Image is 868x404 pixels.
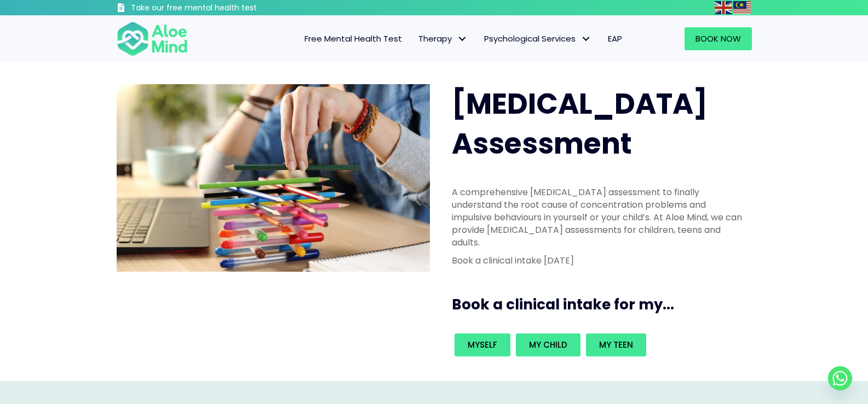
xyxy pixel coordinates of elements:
[733,1,752,14] a: Malay
[586,333,646,356] a: My teen
[452,295,756,314] h3: Book a clinical intake for my...
[131,3,315,14] h3: Take our free mental health test
[685,27,752,50] a: Book Now
[304,33,402,44] span: Free Mental Health Test
[117,21,188,57] img: Aloe mind Logo
[455,333,510,356] a: Myself
[600,27,630,50] a: EAP
[452,254,745,267] p: Book a clinical intake [DATE]
[695,33,741,44] span: Book Now
[455,31,470,47] span: Therapy: submenu
[452,331,745,359] div: Book an intake for my...
[733,1,751,14] img: ms
[418,33,468,44] span: Therapy
[452,84,708,163] span: [MEDICAL_DATA] Assessment
[715,1,733,14] a: English
[715,1,732,14] img: en
[599,339,633,350] span: My teen
[468,339,497,350] span: Myself
[410,27,476,50] a: TherapyTherapy: submenu
[484,33,591,44] span: Psychological Services
[578,31,594,47] span: Psychological Services: submenu
[117,84,430,272] img: ADHD photo
[202,27,630,50] nav: Menu
[476,27,600,50] a: Psychological ServicesPsychological Services: submenu
[608,33,622,44] span: EAP
[452,186,745,249] p: A comprehensive [MEDICAL_DATA] assessment to finally understand the root cause of concentration p...
[296,27,410,50] a: Free Mental Health Test
[117,3,315,15] a: Take our free mental health test
[516,333,580,356] a: My child
[828,366,852,390] a: Whatsapp
[529,339,567,350] span: My child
